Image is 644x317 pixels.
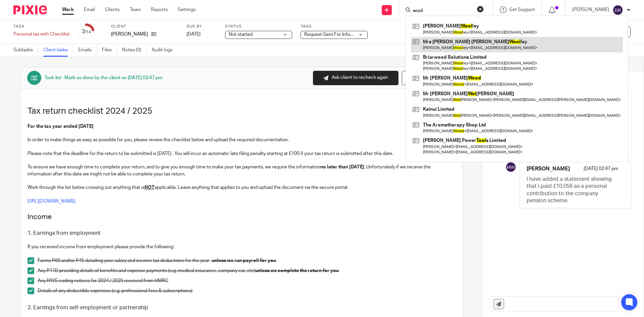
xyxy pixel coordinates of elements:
span: Not started [229,32,253,37]
img: Pixie [13,5,47,14]
p: I have added a statement showing that I paid £10,056 as a personal contribution to the company pe... [527,176,618,205]
small: /14 [85,30,91,34]
span: Request Sent For Information [304,32,366,37]
p: Please note that the deadline for the return to be submitted is [DATE] . You will incur an automa... [28,150,455,157]
a: Reports [151,6,168,13]
img: svg%3E [612,5,623,15]
img: svg%3E [505,162,516,172]
p: Any PAYE coding notices for 2024 / 2025 received from HMRC [38,277,455,284]
h1: Tax return checklist 2024 / 2025 [28,106,455,116]
h3: 2. Earnings from self-employment or partnership [28,304,455,311]
p: Details of any deductible expenses (e.g. professional fees & subscriptions) [38,287,455,294]
label: Client [111,24,178,29]
a: Subtasks [13,44,38,57]
p: [PERSON_NAME] [572,6,609,13]
u: NOT [145,185,155,190]
p: [PERSON_NAME] [111,31,148,38]
a: [URL][DOMAIN_NAME] [28,199,75,204]
a: Settings [178,6,196,13]
label: Due by [186,24,217,29]
p: If you received income from employment please provide the following: [28,244,455,250]
div: Task list · Mark as done by the client on [DATE] 02:47 pm [45,74,162,81]
h4: [PERSON_NAME] [527,165,570,172]
button: Edit task list [402,71,456,85]
button: Clear [477,6,484,12]
a: Audit logs [152,44,177,57]
label: Tags [301,24,368,29]
div: Personal tax with Checklist [13,31,70,38]
strong: For the tax year ended [DATE] [28,124,94,129]
strong: no later than [DATE] . [320,165,366,169]
a: Client tasks [43,44,73,57]
button: Ask client to recheck again [313,71,398,85]
label: Status [225,24,292,29]
p: [DATE] 02:47 pm [584,165,618,176]
p: Work through the list below crossing out anything that is applicable. Leave anything that applies... [28,184,455,191]
strong: unless we run payroll for you [212,258,276,263]
input: Search [412,8,473,14]
a: Emails [78,44,97,57]
a: Email [84,6,95,13]
p: In order to make things as easy as possible for you, please review the checklist below and upload... [28,137,455,143]
span: Get Support [509,7,535,12]
p: Forms P60 and/or P45 detailing your salary and income tax deductions for the year - [38,257,455,264]
a: Clients [105,6,120,13]
p: Any P11D providing details of benefits and expense payments (e.g. medical insurance, company car,... [38,267,455,274]
div: 3 [82,28,91,36]
a: Work [62,6,74,13]
h3: 1. Earnings from employment [28,230,455,237]
a: Notes (0) [122,44,147,57]
a: Team [130,6,141,13]
h2: Income [28,211,455,223]
span: [DATE] [186,32,201,37]
strong: unless we complete the return for you [255,268,339,273]
p: To ensure we have enough time to complete your return, and to give you enough time to make your t... [28,164,455,177]
label: Task [13,24,70,29]
a: Files [102,44,117,57]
